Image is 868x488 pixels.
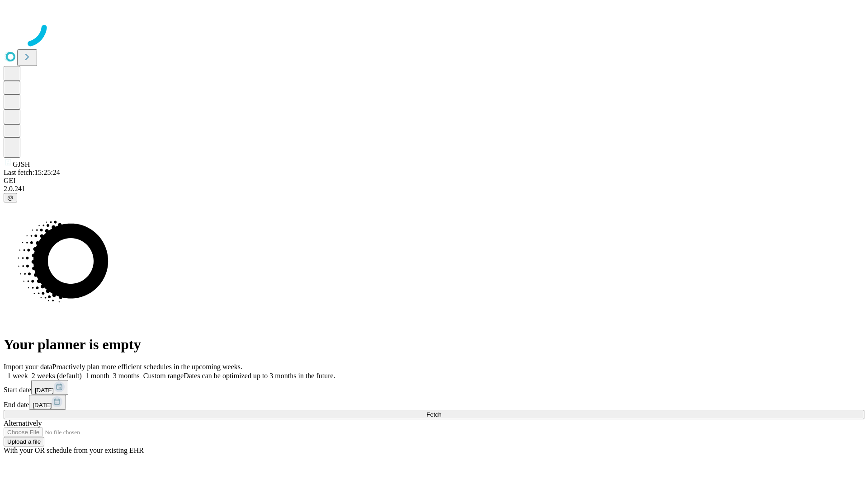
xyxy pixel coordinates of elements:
[4,446,144,454] span: With your OR schedule from your existing EHR
[143,372,184,380] span: Custom range
[4,419,42,427] span: Alternatively
[32,372,82,380] span: 2 weeks (default)
[13,160,30,168] span: GJSH
[33,402,52,408] span: [DATE]
[4,185,864,193] div: 2.0.241
[35,387,54,394] span: [DATE]
[4,169,60,176] span: Last fetch: 15:25:24
[113,372,140,380] span: 3 months
[4,336,864,353] h1: Your planner is empty
[7,372,28,380] span: 1 week
[4,395,864,410] div: End date
[426,411,441,418] span: Fetch
[184,372,335,380] span: Dates can be optimized up to 3 months in the future.
[4,437,44,446] button: Upload a file
[52,363,242,371] span: Proactively plan more efficient schedules in the upcoming weeks.
[4,177,864,185] div: GEI
[4,363,52,371] span: Import your data
[4,380,864,395] div: Start date
[85,372,109,380] span: 1 month
[31,380,68,395] button: [DATE]
[4,193,17,202] button: @
[4,410,864,419] button: Fetch
[7,194,14,201] span: @
[29,395,66,410] button: [DATE]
